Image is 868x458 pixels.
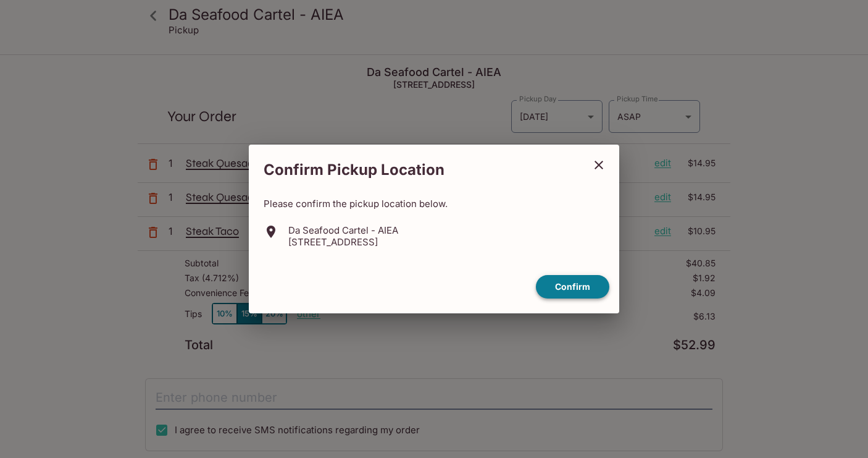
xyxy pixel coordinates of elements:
[249,155,583,185] h2: Confirm Pickup Location
[583,150,614,180] button: close
[288,224,398,236] p: Da Seafood Cartel - AIEA
[288,236,398,248] p: [STREET_ADDRESS]
[264,198,604,210] p: Please confirm the pickup location below.
[536,275,609,299] button: confirm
